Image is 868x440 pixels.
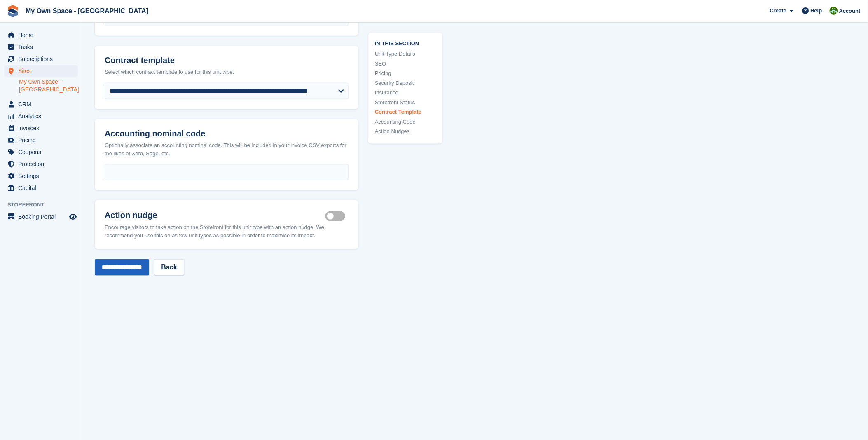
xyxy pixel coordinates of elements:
[375,89,436,97] a: Insurance
[18,122,68,134] span: Invoices
[18,65,68,77] span: Sites
[154,259,184,276] a: Back
[4,122,78,134] a: menu
[18,211,68,222] span: Booking Portal
[325,216,349,217] label: Is active
[4,65,78,77] a: menu
[4,53,78,65] a: menu
[105,68,349,76] div: Select which contract template to use for this unit type.
[7,201,82,209] span: Storefront
[18,146,68,158] span: Coupons
[770,7,786,15] span: Create
[18,110,68,122] span: Analytics
[105,141,349,157] div: Optionally associate an accounting nominal code. This will be included in your invoice CSV export...
[4,41,78,53] a: menu
[4,158,78,170] a: menu
[375,69,436,77] a: Pricing
[18,98,68,110] span: CRM
[4,134,78,146] a: menu
[18,29,68,41] span: Home
[18,158,68,170] span: Protection
[839,7,861,15] span: Account
[18,41,68,53] span: Tasks
[18,134,68,146] span: Pricing
[375,117,436,126] a: Accounting Code
[4,211,78,222] a: menu
[4,98,78,110] a: menu
[375,98,436,106] a: Storefront Status
[18,53,68,65] span: Subscriptions
[4,110,78,122] a: menu
[105,129,349,138] h2: Accounting nominal code
[18,182,68,194] span: Capital
[19,78,78,94] a: My Own Space - [GEOGRAPHIC_DATA]
[68,212,78,222] a: Preview store
[4,170,78,182] a: menu
[22,4,152,18] a: My Own Space - [GEOGRAPHIC_DATA]
[105,210,325,220] h2: Action nudge
[375,39,436,47] span: In this section
[375,108,436,116] a: Contract Template
[811,7,822,15] span: Help
[18,170,68,182] span: Settings
[375,59,436,68] a: SEO
[4,182,78,194] a: menu
[7,5,19,17] img: stora-icon-8386f47178a22dfd0bd8f6a31ec36ba5ce8667c1dd55bd0f319d3a0aa187defe.svg
[4,29,78,41] a: menu
[105,223,349,239] div: Encourage visitors to take action on the Storefront for this unit type with an action nudge. We r...
[375,127,436,136] a: Action Nudges
[830,7,838,15] img: Keely
[4,146,78,158] a: menu
[375,50,436,58] a: Unit Type Details
[375,79,436,87] a: Security Deposit
[105,56,349,65] h2: Contract template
